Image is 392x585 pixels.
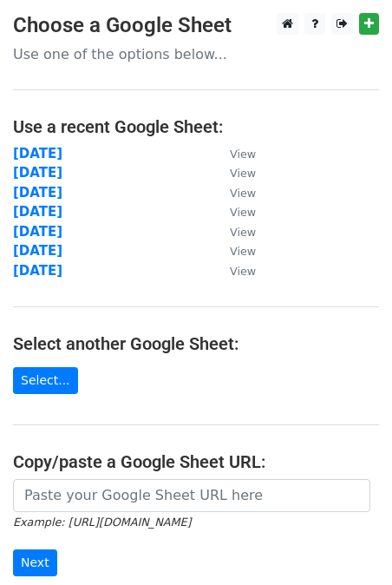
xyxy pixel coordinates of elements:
h3: Choose a Google Sheet [13,13,379,38]
a: View [212,263,256,279]
input: Next [13,549,57,576]
a: View [212,146,256,161]
a: [DATE] [13,146,62,161]
p: Use one of the options below... [13,45,379,63]
a: [DATE] [13,185,62,200]
a: View [212,165,256,181]
small: View [230,148,256,161]
small: Example: [URL][DOMAIN_NAME] [13,516,191,529]
a: Select... [13,367,78,394]
small: View [230,226,256,239]
a: [DATE] [13,165,62,181]
a: View [212,243,256,259]
input: Paste your Google Sheet URL here [13,479,370,512]
h4: Select another Google Sheet: [13,333,379,354]
a: View [212,204,256,220]
small: View [230,245,256,258]
small: View [230,187,256,200]
small: View [230,265,256,278]
small: View [230,167,256,180]
h4: Use a recent Google Sheet: [13,116,379,137]
a: View [212,224,256,240]
a: [DATE] [13,224,62,240]
small: View [230,206,256,219]
a: View [212,185,256,200]
h4: Copy/paste a Google Sheet URL: [13,451,379,472]
a: [DATE] [13,263,62,279]
a: [DATE] [13,243,62,259]
a: [DATE] [13,204,62,220]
